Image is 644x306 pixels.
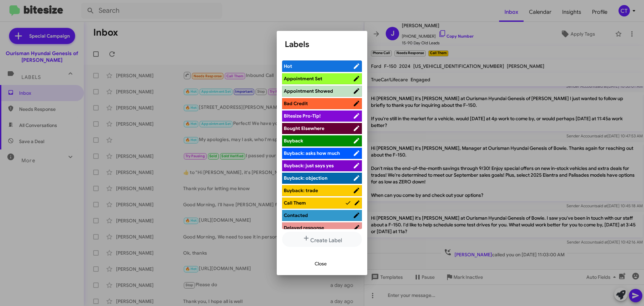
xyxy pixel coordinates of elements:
[284,138,303,144] span: Buyback
[284,200,306,206] span: Call Them
[284,187,318,193] span: Buyback: trade
[284,163,334,169] span: Buyback: just says yes
[282,232,362,247] button: Create Label
[285,39,359,50] h1: Labels
[284,150,340,156] span: Buyback: asks how much
[284,63,292,69] span: Hot
[315,258,327,270] span: Close
[284,88,333,94] span: Appointment Showed
[284,113,321,119] span: Bitesize Pro-Tip!
[309,258,332,270] button: Close
[284,125,324,131] span: Bought Elsewhere
[284,76,322,82] span: Appointment Set
[284,212,308,218] span: Contacted
[284,225,324,231] span: Delayed response
[284,100,308,106] span: Bad Credit
[284,175,327,181] span: Buyback: objection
